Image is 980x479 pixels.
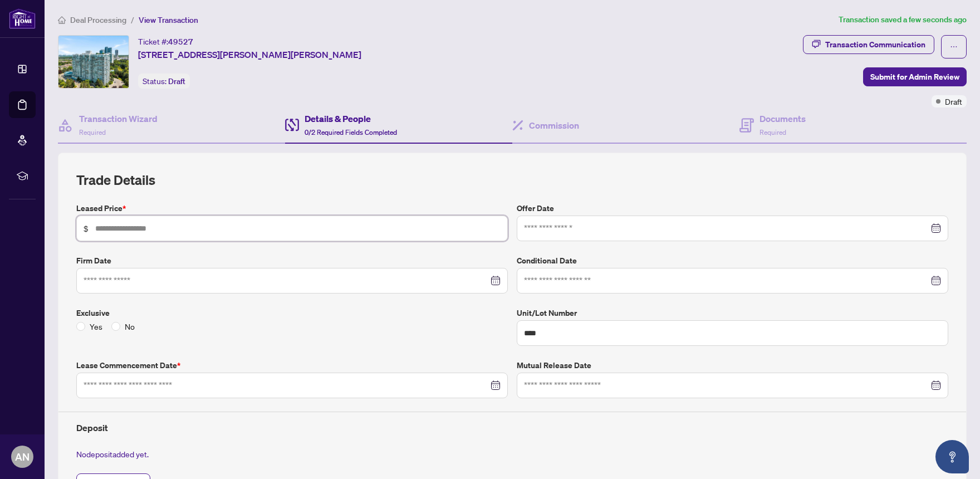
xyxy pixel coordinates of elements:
span: View Transaction [139,15,198,25]
label: Firm Date [76,255,508,267]
span: Required [759,128,786,136]
div: Ticket #: [138,35,193,48]
label: Mutual Release Date [517,359,948,372]
button: Transaction Communication [803,35,934,54]
span: home [58,16,66,24]
span: Draft [945,95,962,107]
span: Required [79,128,106,136]
label: Lease Commencement Date [76,359,508,372]
h4: Details & People [305,112,397,125]
span: 0/2 Required Fields Completed [305,128,397,136]
h4: Documents [759,112,806,125]
span: Submit for Admin Review [870,68,959,86]
span: No [120,320,139,333]
span: AN [15,449,30,465]
label: Offer Date [517,202,948,214]
h4: Transaction Wizard [79,112,158,125]
h4: Deposit [76,421,948,434]
span: Draft [168,76,185,86]
span: Deal Processing [70,15,126,25]
span: 49527 [168,37,193,47]
span: $ [84,222,89,234]
span: [STREET_ADDRESS][PERSON_NAME][PERSON_NAME] [138,48,361,61]
div: Transaction Communication [825,36,925,53]
li: / [131,13,134,26]
h4: Commission [529,119,579,132]
label: Conditional Date [517,255,948,267]
span: No deposit added yet. [76,449,149,459]
span: Yes [85,320,107,333]
div: Status: [138,74,190,89]
span: ellipsis [950,43,958,51]
label: Leased Price [76,202,508,214]
button: Submit for Admin Review [863,67,967,86]
img: IMG-N12270937_1.jpg [58,36,129,88]
img: logo [9,8,36,29]
label: Unit/Lot Number [517,307,948,319]
h2: Trade Details [76,171,948,189]
button: Open asap [935,440,969,473]
label: Exclusive [76,307,508,319]
article: Transaction saved a few seconds ago [839,13,967,26]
